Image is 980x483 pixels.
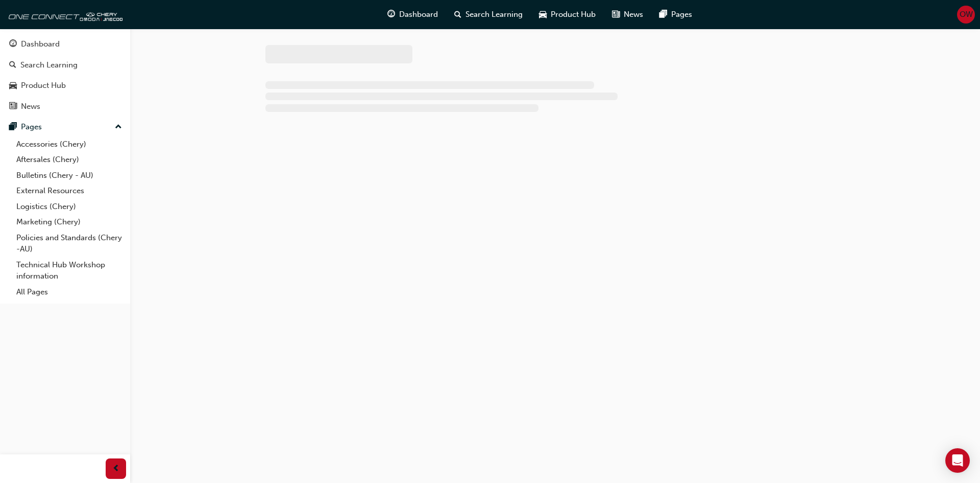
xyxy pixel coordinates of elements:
[12,168,126,183] a: Bulletins (Chery - AU)
[20,59,78,71] div: Search Learning
[4,56,126,75] a: Search Learning
[945,448,970,473] div: Open Intercom Messenger
[960,9,973,20] span: OW
[9,40,17,49] span: guage-icon
[21,101,40,112] div: News
[465,9,523,20] span: Search Learning
[9,102,17,111] span: news-icon
[551,9,596,20] span: Product Hub
[9,61,16,70] span: search-icon
[4,97,126,116] a: News
[624,9,643,20] span: News
[539,8,547,21] span: car-icon
[9,81,17,90] span: car-icon
[399,9,438,20] span: Dashboard
[21,121,42,133] div: Pages
[379,4,446,25] a: guage-iconDashboard
[5,4,122,25] img: oneconnect
[671,9,692,20] span: Pages
[4,35,126,54] a: Dashboard
[12,284,126,300] a: All Pages
[21,38,60,50] div: Dashboard
[531,4,604,25] a: car-iconProduct Hub
[12,230,126,257] a: Policies and Standards (Chery -AU)
[4,118,126,136] button: Pages
[957,6,975,24] button: OW
[612,8,620,21] span: news-icon
[12,257,126,284] a: Technical Hub Workshop information
[12,183,126,199] a: External Resources
[651,4,700,25] a: pages-iconPages
[9,123,17,132] span: pages-icon
[4,76,126,95] a: Product Hub
[446,4,531,25] a: search-iconSearch Learning
[604,4,651,25] a: news-iconNews
[387,8,395,21] span: guage-icon
[12,214,126,230] a: Marketing (Chery)
[12,152,126,168] a: Aftersales (Chery)
[21,80,66,91] div: Product Hub
[115,121,122,134] span: up-icon
[12,199,126,215] a: Logistics (Chery)
[4,33,126,118] button: DashboardSearch LearningProduct HubNews
[112,463,120,475] span: prev-icon
[659,8,667,21] span: pages-icon
[454,8,461,21] span: search-icon
[12,136,126,152] a: Accessories (Chery)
